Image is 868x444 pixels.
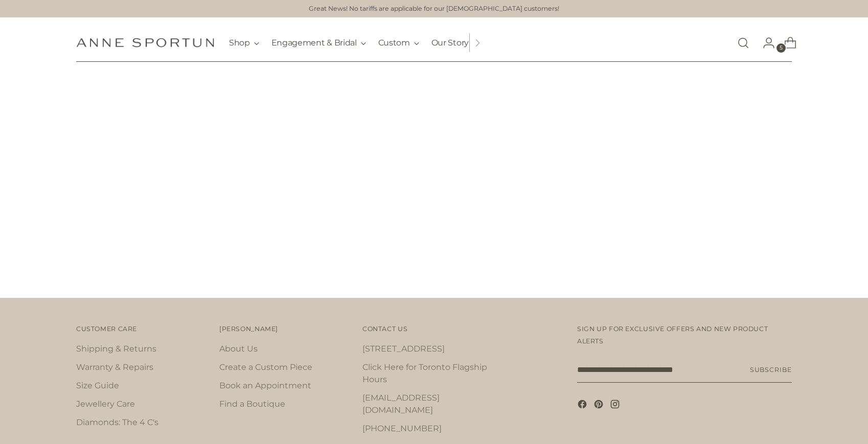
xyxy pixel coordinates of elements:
a: Jewellery Care [76,399,135,409]
button: Custom [378,32,419,54]
a: Open cart modal [776,33,796,53]
a: Open search modal [733,33,753,53]
a: Find a Boutique [219,399,285,409]
a: Create a Custom Piece [219,362,312,372]
a: Great News! No tariffs are applicable for our [DEMOGRAPHIC_DATA] customers! [309,4,559,14]
a: [EMAIL_ADDRESS][DOMAIN_NAME] [362,393,440,415]
a: Book an Appointment [219,381,311,390]
span: 5 [776,43,786,53]
a: Go to the account page [755,33,775,53]
a: Size Guide [76,381,119,390]
button: Subscribe [750,357,792,383]
a: [PHONE_NUMBER] [362,424,442,433]
a: Shipping & Returns [76,344,156,354]
button: Engagement & Bridal [271,32,366,54]
a: Click Here for Toronto Flagship Hours [362,362,487,384]
a: Anne Sportun Fine Jewellery [76,38,214,48]
a: About Us [219,344,258,354]
span: [PERSON_NAME] [219,325,278,333]
span: Customer Care [76,325,137,333]
a: Warranty & Repairs [76,362,153,372]
a: Diamonds: The 4 C's [76,417,158,427]
a: [STREET_ADDRESS] [362,344,445,354]
button: Shop [229,32,259,54]
span: Contact Us [362,325,407,333]
span: Sign up for exclusive offers and new product alerts [577,325,768,345]
a: Our Story [431,32,469,54]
